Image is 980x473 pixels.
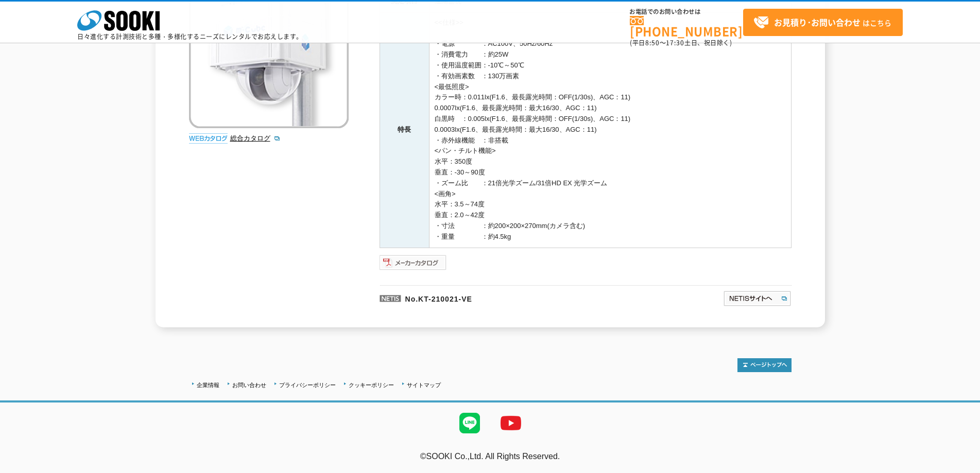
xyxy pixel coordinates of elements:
img: LINE [449,402,490,444]
a: プライバシーポリシー [279,382,336,388]
a: サイトマップ [407,382,441,388]
img: YouTube [490,402,531,444]
span: お電話でのお問い合わせは [630,9,743,15]
a: 総合カタログ [230,134,281,142]
a: [PHONE_NUMBER] [630,16,743,37]
p: 日々進化する計測技術と多種・多様化するニーズにレンタルでお応えします。 [77,33,303,40]
a: テストMail [940,463,980,471]
img: webカタログ [189,133,228,144]
img: トップページへ [737,358,792,372]
a: メーカーカタログ [380,261,447,269]
p: No.KT-210021-VE [380,285,624,310]
img: NETISサイトへ [723,290,792,307]
span: はこちら [753,15,891,30]
a: お見積り･お問い合わせはこちら [743,9,903,36]
a: お問い合わせ [232,382,266,388]
th: 特長 [380,12,429,248]
img: メーカーカタログ [380,254,447,271]
td: <<仕様>> ・電源 ：AC100V、50Hz/60Hz ・消費電力 ：約25W ・使用温度範囲：-10℃～50℃ ・有効画素数 ：130万画素 <最低照度> カラー時：0.011lx(F1.6... [429,12,791,248]
a: クッキーポリシー [349,382,394,388]
span: 8:50 [645,38,660,47]
span: (平日 ～ 土日、祝日除く) [630,38,732,47]
a: 企業情報 [197,382,219,388]
strong: お見積り･お問い合わせ [774,16,861,28]
span: 17:30 [666,38,684,47]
